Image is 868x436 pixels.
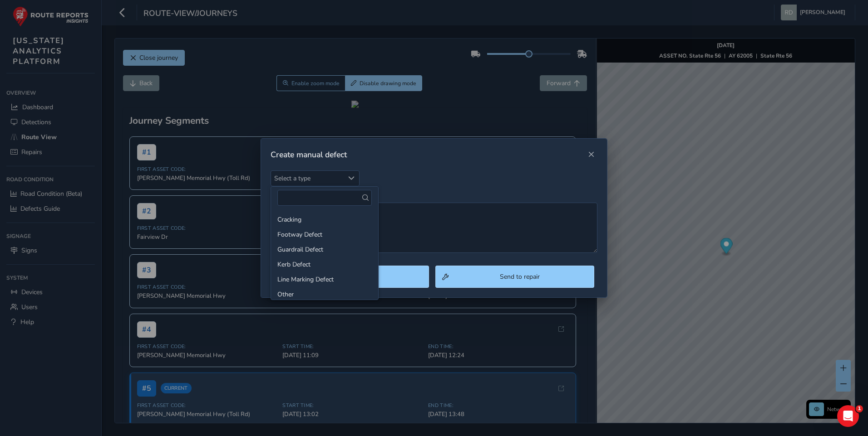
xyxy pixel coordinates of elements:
[856,405,863,412] span: 1
[271,272,378,287] li: Line Marking Defect
[271,212,378,227] li: Cracking
[271,193,598,201] label: Other comments
[271,171,344,186] span: Select a type
[837,405,859,427] iframe: Intercom live chat
[344,171,359,186] div: Select a type
[271,149,585,160] div: Create manual defect
[271,242,378,257] li: Guardrail Defect
[271,287,378,302] li: Other
[452,272,587,281] span: Send to repair
[271,227,378,242] li: Footway Defect
[435,266,594,288] button: Send to repair
[271,257,378,272] li: Kerb Defect
[585,148,597,161] button: Close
